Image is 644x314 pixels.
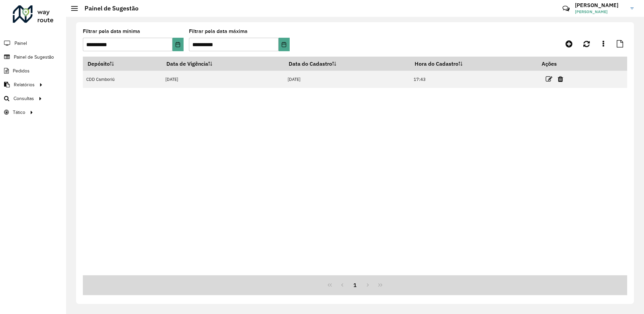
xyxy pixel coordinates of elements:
[78,5,138,12] h2: Painel de Sugestão
[546,74,552,84] a: Editar
[172,38,184,51] button: Choose Date
[14,40,27,47] span: Painel
[162,57,284,71] th: Data de Vigência
[575,2,625,8] h3: [PERSON_NAME]
[83,71,162,88] td: CDD Camboriú
[13,109,25,116] span: Tático
[410,71,537,88] td: 17:43
[83,27,140,35] label: Filtrar pela data mínima
[13,67,30,74] span: Pedidos
[559,1,573,16] a: Contato Rápido
[558,74,563,84] a: Excluir
[349,279,361,291] button: 1
[14,54,54,61] span: Painel de Sugestão
[537,57,577,71] th: Ações
[189,27,248,35] label: Filtrar pela data máxima
[279,38,290,51] button: Choose Date
[284,71,410,88] td: [DATE]
[83,57,162,71] th: Depósito
[13,95,34,102] span: Consultas
[162,71,284,88] td: [DATE]
[575,9,625,15] span: [PERSON_NAME]
[284,57,410,71] th: Data do Cadastro
[410,57,537,71] th: Hora do Cadastro
[14,81,35,88] span: Relatórios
